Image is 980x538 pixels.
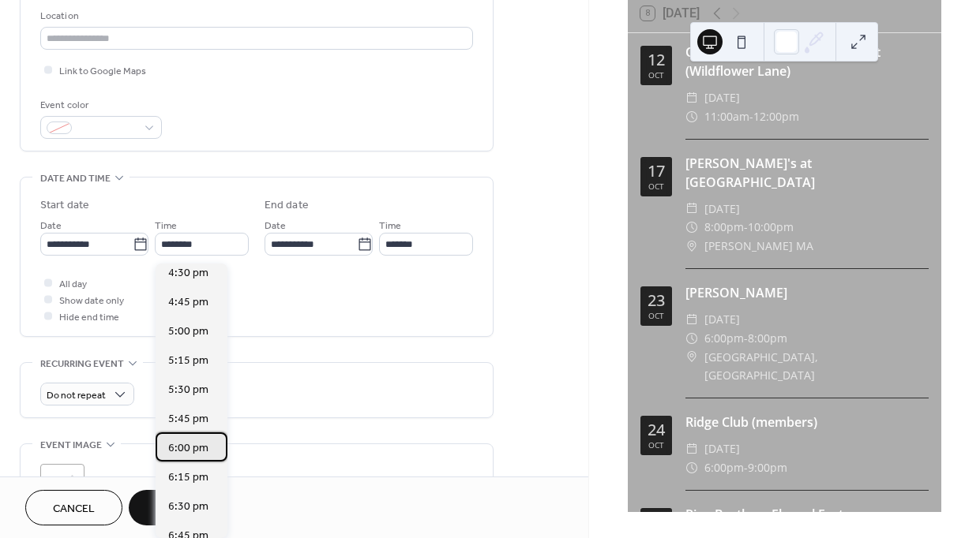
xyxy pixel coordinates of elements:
span: Date [40,218,62,234]
span: [GEOGRAPHIC_DATA], [GEOGRAPHIC_DATA] [704,348,929,386]
span: 4:45 pm [168,294,208,311]
span: Link to Google Maps [59,63,146,80]
span: 5:30 pm [168,382,208,398]
div: ​ [685,348,698,367]
div: ​ [685,218,698,237]
div: ​ [685,439,698,458]
span: 11:00am [704,107,749,126]
span: [DATE] [704,88,740,107]
div: Ring Brothers Flannel Fest [685,505,929,524]
button: Save [129,490,210,525]
span: 6:00 pm [168,440,208,457]
div: Oct [648,71,664,79]
div: Outermost Roots and Blues Fest (Wildflower Lane) [685,43,929,80]
div: [PERSON_NAME] [685,283,929,302]
span: 6:30 pm [168,499,208,515]
span: Cancel [53,501,95,517]
div: End date [265,197,309,214]
span: 6:00pm [704,458,744,477]
div: Oct [648,312,664,319]
span: Show date only [59,293,124,309]
div: ; [40,464,84,508]
span: Do not repeat [47,387,106,405]
div: Location [40,8,470,24]
span: All day [59,276,87,293]
span: [DATE] [704,200,740,219]
div: [PERSON_NAME]'s at [GEOGRAPHIC_DATA] [685,154,929,192]
span: 6:00pm [704,329,744,348]
div: Ridge Club (members) [685,413,929,432]
span: 5:15 pm [168,353,208,369]
div: ​ [685,329,698,348]
div: ​ [685,107,698,126]
span: Hide end time [59,309,119,326]
span: Time [379,218,401,234]
span: 6:15 pm [168,469,208,486]
span: 4:30 pm [168,265,208,282]
span: [DATE] [704,439,740,458]
span: Recurring event [40,356,124,372]
span: 8:00pm [748,329,787,348]
span: Date and time [40,170,111,187]
span: - [744,458,748,477]
span: - [744,329,748,348]
div: 24 [648,422,665,438]
span: [DATE] [704,310,740,329]
span: - [744,218,748,237]
div: ​ [685,237,698,256]
span: Event image [40,437,102,454]
button: Cancel [25,490,122,525]
span: 5:00 pm [168,323,208,340]
div: ​ [685,310,698,329]
span: Date [265,218,286,234]
span: - [749,107,753,126]
div: ​ [685,88,698,107]
div: Oct [648,182,664,190]
span: 5:45 pm [168,411,208,428]
div: ​ [685,200,698,219]
span: [PERSON_NAME] MA [704,237,813,256]
div: Oct [648,441,664,449]
div: Event color [40,97,159,114]
span: 8:00pm [704,218,744,237]
div: 12 [648,52,665,68]
span: 9:00pm [748,458,787,477]
div: 17 [648,163,665,179]
span: 12:00pm [753,107,799,126]
div: Start date [40,197,89,214]
span: Time [155,218,177,234]
div: ​ [685,458,698,477]
div: 23 [648,293,665,308]
span: 10:00pm [748,218,794,237]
